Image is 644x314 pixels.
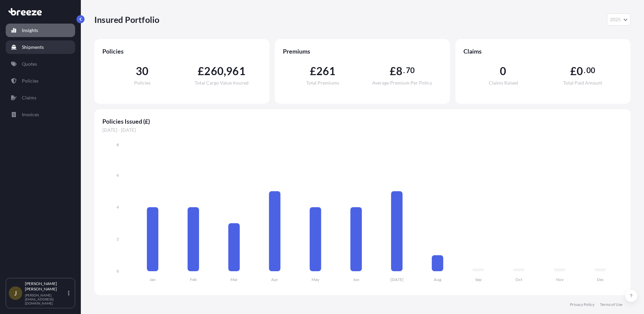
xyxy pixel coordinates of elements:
span: 961 [226,66,246,76]
span: Claims [463,47,622,55]
p: Insights [22,27,38,34]
span: Premiums [283,47,442,55]
span: 2025 [610,16,621,23]
a: Terms of Use [600,302,622,307]
span: Total Cargo Value Insured [195,81,249,85]
tspan: Mar [230,277,238,282]
tspan: 8 [117,142,119,147]
span: . [403,68,405,73]
span: £ [198,66,204,76]
span: 0 [577,66,583,76]
tspan: Feb [190,277,197,282]
tspan: Jan [150,277,156,282]
tspan: Apr [271,277,278,282]
a: Invoices [6,108,75,121]
span: 8 [396,66,402,76]
tspan: Jun [353,277,359,282]
p: Quotes [22,61,37,67]
p: [PERSON_NAME] [PERSON_NAME] [25,281,67,292]
tspan: 6 [117,172,119,178]
a: Policies [6,74,75,88]
span: Claims Raised [489,81,518,85]
span: £ [310,66,316,76]
tspan: [DATE] [390,277,404,282]
tspan: Dec [597,277,604,282]
a: Insights [6,24,75,37]
span: J [14,290,17,296]
tspan: 0 [117,269,119,274]
span: Total Premiums [306,81,339,85]
span: Policies [134,81,151,85]
a: Quotes [6,57,75,71]
span: 260 [204,66,224,76]
span: 70 [406,68,415,73]
a: Shipments [6,40,75,54]
p: Invoices [22,111,39,118]
span: 30 [136,66,149,76]
a: Privacy Policy [570,302,594,307]
p: Policies [22,77,38,84]
p: Shipments [22,44,44,51]
tspan: Sep [475,277,482,282]
span: . [584,68,585,73]
tspan: Oct [515,277,522,282]
span: [DATE] - [DATE] [102,127,622,133]
span: Policies [102,47,261,55]
tspan: Nov [556,277,564,282]
tspan: 4 [117,205,119,210]
span: Policies Issued (£) [102,117,622,125]
a: Claims [6,91,75,104]
button: Year Selector [607,13,631,26]
p: [PERSON_NAME][EMAIL_ADDRESS][DOMAIN_NAME] [25,293,67,305]
span: £ [390,66,396,76]
span: £ [570,66,577,76]
span: Total Paid Amount [563,81,602,85]
p: Insured Portfolio [94,14,159,25]
span: Average Premium Per Policy [372,81,432,85]
span: 261 [316,66,336,76]
span: 0 [500,66,506,76]
p: Claims [22,94,36,101]
tspan: Aug [434,277,442,282]
span: 00 [586,68,595,73]
tspan: 2 [117,237,119,242]
span: , [224,66,226,76]
tspan: May [312,277,320,282]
